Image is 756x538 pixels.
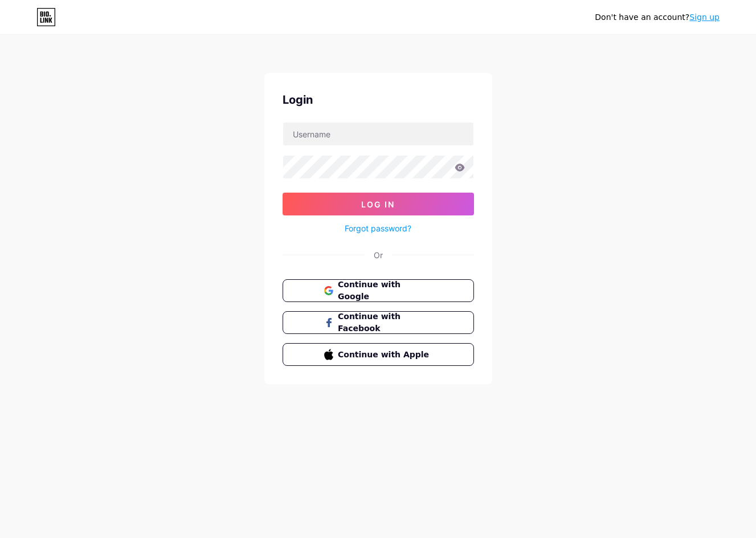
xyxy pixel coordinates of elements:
span: Continue with Google [338,279,432,303]
div: Or [374,249,383,261]
button: Continue with Apple [283,343,474,366]
button: Log In [283,193,474,215]
input: Username [283,123,473,145]
a: Forgot password? [345,222,411,234]
div: Login [283,91,474,108]
button: Continue with Google [283,279,474,302]
span: Continue with Apple [338,349,432,361]
span: Log In [361,199,395,209]
span: Continue with Facebook [338,311,432,335]
button: Continue with Facebook [283,311,474,334]
div: Don't have an account? [595,11,720,23]
a: Sign up [689,13,720,22]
